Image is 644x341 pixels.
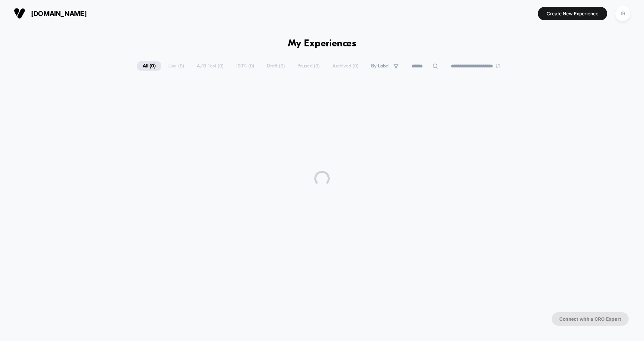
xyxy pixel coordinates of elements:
[613,6,632,21] button: IR
[552,312,629,326] button: Connect with a CRO Expert
[137,61,161,71] span: All ( 0 )
[11,7,89,20] button: [DOMAIN_NAME]
[615,6,630,21] div: IR
[538,7,607,20] button: Create New Experience
[288,38,356,49] h1: My Experiences
[14,8,25,19] img: Visually logo
[31,10,87,18] span: [DOMAIN_NAME]
[496,64,500,68] img: end
[371,63,389,69] span: By Label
